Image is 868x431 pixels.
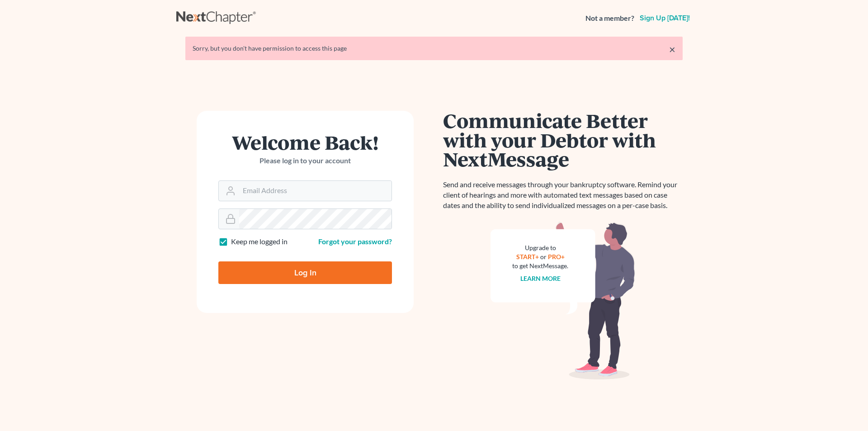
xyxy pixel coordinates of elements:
a: Sign up [DATE]! [638,14,692,22]
h1: Welcome Back! [218,133,392,152]
img: nextmessage_bg-59042aed3d76b12b5cd301f8e5b87938c9018125f34e5fa2b7a6b67550977c72.svg [491,222,635,380]
input: Email Address [239,181,392,201]
a: × [669,44,675,55]
div: Upgrade to [512,243,568,252]
span: or [540,253,547,260]
input: Log In [218,261,392,284]
a: START+ [516,253,539,260]
p: Send and receive messages through your bankruptcy software. Remind your client of hearings and mo... [443,180,683,211]
p: Please log in to your account [218,156,392,166]
label: Keep me logged in [231,237,288,247]
a: Learn more [520,275,561,282]
div: Sorry, but you don't have permission to access this page [193,44,675,53]
h1: Communicate Better with your Debtor with NextMessage [443,111,683,169]
div: to get NextMessage. [512,261,568,270]
strong: Not a member? [585,13,634,24]
a: Forgot your password? [318,237,392,246]
a: PRO+ [548,253,565,260]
